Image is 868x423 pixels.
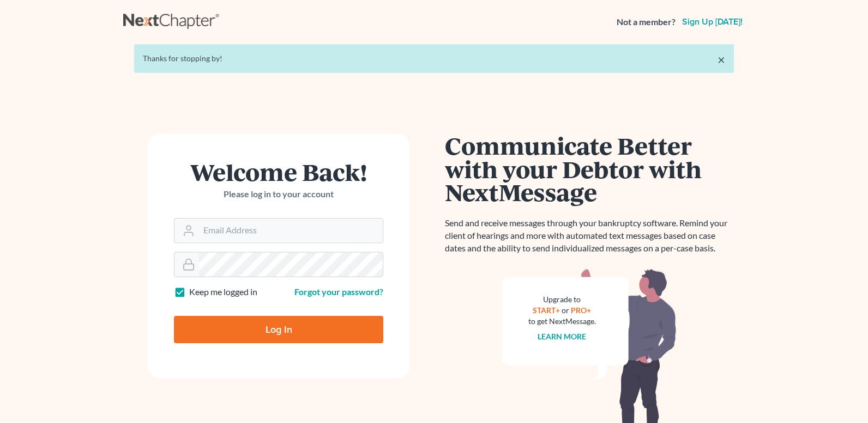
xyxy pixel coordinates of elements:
div: Thanks for stopping by! [143,53,725,64]
a: PRO+ [571,305,592,315]
p: Please log in to your account [174,188,383,201]
span: or [562,305,570,315]
a: × [718,53,725,66]
div: Upgrade to [528,294,596,305]
div: to get NextMessage. [528,316,596,327]
a: Learn more [538,332,587,341]
a: Sign up [DATE]! [680,17,745,26]
label: Keep me logged in [189,286,257,298]
strong: Not a member? [617,16,676,28]
input: Log In [174,316,383,343]
a: START+ [533,305,560,315]
input: Email Address [199,219,383,243]
a: Forgot your password? [294,286,383,297]
p: Send and receive messages through your bankruptcy software. Remind your client of hearings and mo... [445,217,734,255]
h1: Communicate Better with your Debtor with NextMessage [445,134,734,204]
h1: Welcome Back! [174,160,383,184]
